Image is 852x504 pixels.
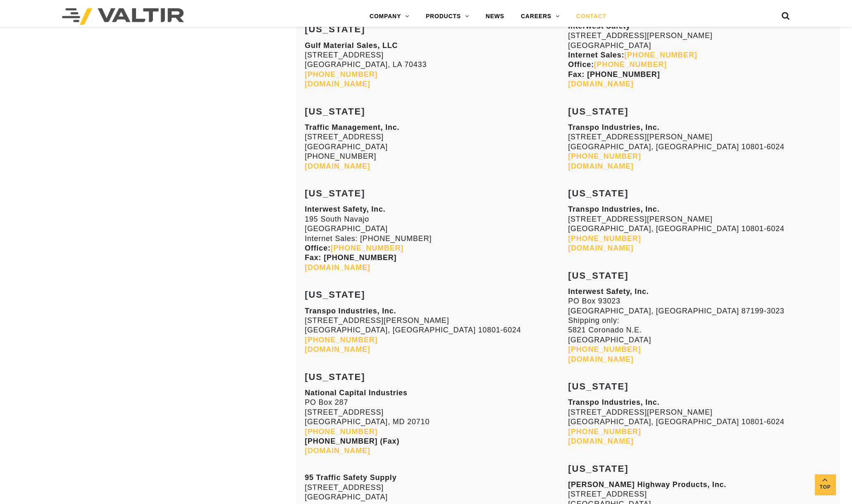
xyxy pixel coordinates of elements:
a: [PHONE_NUMBER] [305,70,377,79]
strong: [US_STATE] [305,372,365,382]
a: [PHONE_NUMBER] [624,51,697,59]
strong: [US_STATE] [568,381,628,392]
a: COMPANY [361,8,418,25]
a: Top [815,474,835,495]
a: CAREERS [513,8,568,25]
a: [DOMAIN_NAME] [568,244,633,252]
a: [DOMAIN_NAME] [305,447,370,455]
strong: Transpo Industries, Inc. [568,398,659,406]
p: 195 South Navajo [GEOGRAPHIC_DATA] Internet Sales: [PHONE_NUMBER] [305,205,568,272]
p: [STREET_ADDRESS] [GEOGRAPHIC_DATA] [PHONE_NUMBER] [305,123,568,171]
p: [STREET_ADDRESS][PERSON_NAME] [GEOGRAPHIC_DATA] [568,21,831,89]
strong: [US_STATE] [305,24,365,34]
a: [PHONE_NUMBER] [305,336,377,344]
a: [PHONE_NUMBER] [568,152,641,160]
strong: [PHONE_NUMBER] (Fax) [305,437,399,445]
strong: Fax: [PHONE_NUMBER] [568,70,660,79]
strong: [US_STATE] [305,289,365,300]
strong: Fax: [PHONE_NUMBER] [305,253,396,262]
strong: Transpo Industries, Inc. [568,123,659,131]
span: Top [815,483,835,492]
strong: Interwest Safety, Inc. [305,205,385,213]
strong: Interwest Safety, Inc. [568,287,649,296]
a: [PHONE_NUMBER] [305,428,377,436]
a: NEWS [477,8,513,25]
strong: [US_STATE] [305,106,365,117]
strong: [US_STATE] [568,106,628,117]
a: [DOMAIN_NAME] [568,437,633,445]
p: [STREET_ADDRESS][PERSON_NAME] [GEOGRAPHIC_DATA], [GEOGRAPHIC_DATA] 10801-6024 [568,398,831,446]
a: [DOMAIN_NAME] [305,345,370,354]
a: PRODUCTS [418,8,477,25]
p: [STREET_ADDRESS][PERSON_NAME] [GEOGRAPHIC_DATA], [GEOGRAPHIC_DATA] 10801-6024 [568,123,831,171]
a: [DOMAIN_NAME] [568,162,633,170]
a: [DOMAIN_NAME] [305,263,370,272]
p: [STREET_ADDRESS][PERSON_NAME] [GEOGRAPHIC_DATA], [GEOGRAPHIC_DATA] 10801-6024 [568,205,831,253]
strong: [PERSON_NAME] Highway Products, Inc. [568,480,726,489]
strong: Internet Sales: [568,51,697,59]
strong: Transpo Industries, Inc. [568,205,659,213]
a: [PHONE_NUMBER] [594,60,667,69]
img: Valtir [62,8,184,25]
strong: Transpo Industries, Inc. [305,307,396,315]
a: [PHONE_NUMBER] [568,234,641,243]
a: CONTACT [568,8,615,25]
strong: Office: [568,60,667,69]
strong: [US_STATE] [568,463,628,474]
strong: [US_STATE] [305,188,365,198]
strong: National Capital Industries [305,389,408,397]
a: [PHONE_NUMBER] [568,428,641,436]
p: PO Box 287 [STREET_ADDRESS] [GEOGRAPHIC_DATA], MD 20710 [305,388,568,456]
strong: Traffic Management, Inc. [305,123,399,131]
p: [STREET_ADDRESS] [GEOGRAPHIC_DATA], LA 70433 [305,41,568,89]
strong: 95 Traffic Safety Supply [305,473,396,482]
strong: Office: [305,244,403,252]
p: PO Box 93023 [GEOGRAPHIC_DATA], [GEOGRAPHIC_DATA] 87199-3023 Shipping only: 5821 Coronado N.E. [G... [568,287,831,364]
a: [PHONE_NUMBER] [331,244,403,252]
a: [PHONE_NUMBER] [568,345,641,354]
strong: Gulf Material Sales, LLC [305,41,398,50]
a: [DOMAIN_NAME] [305,80,370,88]
p: [STREET_ADDRESS][PERSON_NAME] [GEOGRAPHIC_DATA], [GEOGRAPHIC_DATA] 10801-6024 [305,306,568,355]
strong: [US_STATE] [568,188,628,198]
strong: [US_STATE] [568,270,628,281]
a: [DOMAIN_NAME] [568,355,633,363]
a: [DOMAIN_NAME] [568,80,633,88]
a: [DOMAIN_NAME] [305,162,370,170]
